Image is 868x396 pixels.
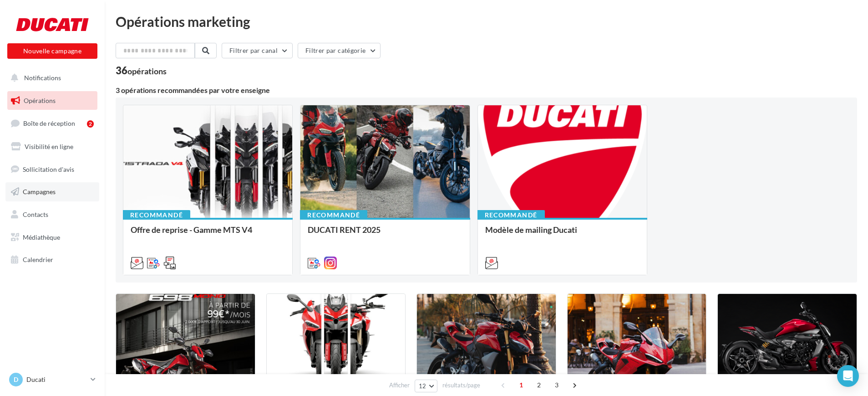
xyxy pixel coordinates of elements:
span: Calendrier [23,256,53,263]
span: 2 [532,378,546,392]
span: Boîte de réception [23,119,75,127]
span: Opérations [24,97,56,104]
button: Filtrer par canal [222,43,293,58]
div: Modèle de mailing Ducati [485,225,640,243]
div: Recommandé [123,210,190,220]
span: Contacts [23,211,48,218]
span: D [14,375,18,384]
a: D Ducati [7,371,97,388]
div: opérations [127,67,167,75]
a: Contacts [5,205,99,224]
span: Campagnes [23,188,56,195]
button: Notifications [5,68,96,87]
div: Recommandé [300,210,367,220]
a: Campagnes [5,182,99,201]
button: Filtrer par catégorie [298,43,381,58]
span: 12 [419,382,426,390]
span: Notifications [24,74,61,82]
a: Calendrier [5,250,99,269]
a: Visibilité en ligne [5,137,99,156]
div: DUCATI RENT 2025 [308,225,462,243]
span: résultats/page [442,381,480,390]
a: Sollicitation d'avis [5,160,99,179]
div: Offre de reprise - Gamme MTS V4 [131,225,285,243]
button: Nouvelle campagne [7,43,97,59]
div: Opérations marketing [116,15,857,28]
a: Opérations [5,91,99,110]
div: 2 [87,120,94,128]
span: Visibilité en ligne [25,143,73,150]
span: Afficher [389,381,410,390]
span: Sollicitation d'avis [23,165,74,173]
span: 1 [514,378,528,392]
span: 3 [549,378,564,392]
a: Boîte de réception2 [5,113,99,133]
div: 3 opérations recommandées par votre enseigne [116,87,857,94]
p: Ducati [26,375,87,384]
div: 36 [116,66,167,76]
div: Open Intercom Messenger [837,365,859,387]
div: Recommandé [477,210,545,220]
a: Médiathèque [5,228,99,247]
span: Médiathèque [23,233,60,241]
button: 12 [415,380,438,392]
